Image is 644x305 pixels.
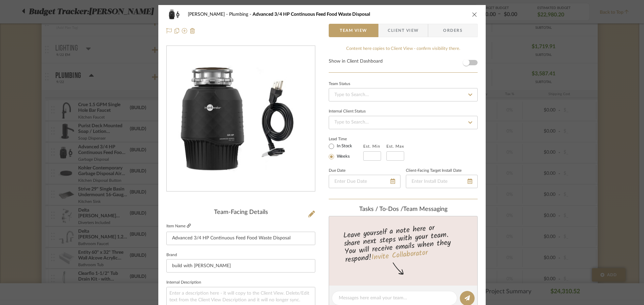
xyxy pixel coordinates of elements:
[166,209,315,216] div: Team-Facing Details
[253,12,370,17] span: Advanced 3/4 HP Continuous Feed Food Waste Disposal
[166,253,177,257] label: Brand
[166,223,191,229] label: Item Name
[166,232,315,245] input: Enter Item Name
[472,11,478,17] button: close
[329,206,478,213] div: team Messaging
[328,221,479,265] div: Leave yourself a note here or share next steps with your team. You will receive emails when they ...
[388,24,419,37] span: Client View
[168,46,314,192] img: 7efb04d9-c554-459a-91ab-6390824e76b7_436x436.jpg
[329,116,478,129] input: Type to Search…
[335,143,352,149] label: In Stock
[329,136,363,142] label: Lead Time
[436,24,470,37] span: Orders
[371,247,428,264] a: Invite Collaborator
[188,12,229,17] span: [PERSON_NAME]
[167,46,315,192] div: 0
[166,8,182,21] img: 7efb04d9-c554-459a-91ab-6390824e76b7_48x40.jpg
[359,206,403,212] span: Tasks / To-Dos /
[166,259,315,273] input: Enter Brand
[335,154,350,160] label: Weeks
[329,88,478,101] input: Type to Search…
[329,110,366,113] div: Internal Client Status
[386,144,404,149] label: Est. Max
[340,24,367,37] span: Team View
[166,281,201,284] label: Internal Description
[229,12,253,17] span: Plumbing
[329,82,350,86] div: Team Status
[329,142,363,161] mat-radio-group: Select item type
[363,144,380,149] label: Est. Min
[329,46,478,52] div: Content here copies to Client View - confirm visibility there.
[190,28,195,33] img: Remove from project
[329,169,345,172] label: Due Date
[406,175,478,188] input: Enter Install Date
[406,169,462,172] label: Client-Facing Target Install Date
[329,175,400,188] input: Enter Due Date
